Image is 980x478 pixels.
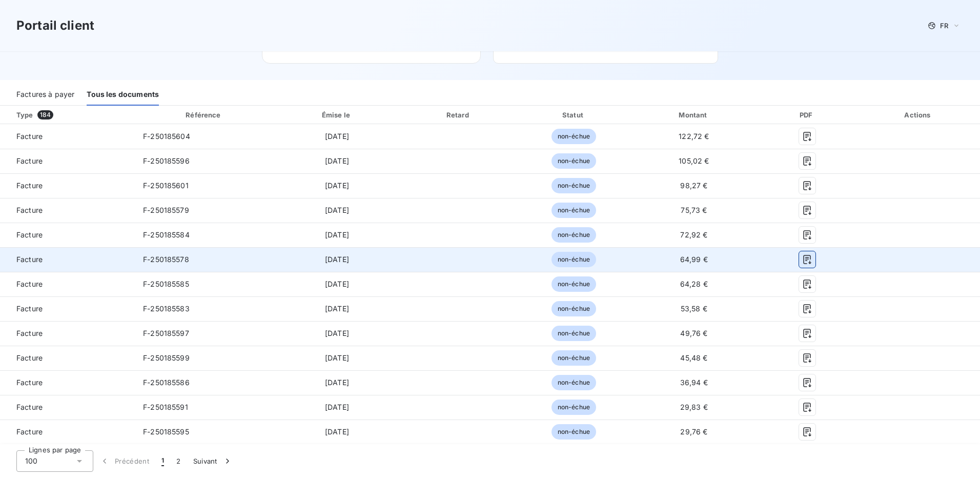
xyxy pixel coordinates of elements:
[552,178,596,193] span: non-échue
[143,255,189,264] span: F-250185578
[680,255,708,264] span: 64,99 €
[632,110,755,120] div: Montant
[680,329,707,337] span: 49,76 €
[8,402,127,412] span: Facture
[680,181,707,190] span: 98,27 €
[187,450,239,472] button: Suivant
[8,254,127,265] span: Facture
[8,230,127,240] span: Facture
[552,227,596,243] span: non-échue
[940,22,948,30] span: FR
[325,156,349,165] span: [DATE]
[552,375,596,390] span: non-échue
[143,304,190,313] span: F-250185583
[8,328,127,338] span: Facture
[8,205,127,215] span: Facture
[16,84,74,106] div: Factures à payer
[325,132,349,141] span: [DATE]
[143,353,190,362] span: F-250185599
[8,279,127,289] span: Facture
[681,206,707,214] span: 75,73 €
[10,110,133,120] div: Type
[402,110,515,120] div: Retard
[8,353,127,363] span: Facture
[325,353,349,362] span: [DATE]
[679,156,709,165] span: 105,02 €
[552,203,596,218] span: non-échue
[8,427,127,437] span: Facture
[325,280,349,288] span: [DATE]
[325,329,349,337] span: [DATE]
[16,16,94,35] h3: Portail client
[186,111,220,119] div: Référence
[552,326,596,341] span: non-échue
[276,110,398,120] div: Émise le
[8,304,127,314] span: Facture
[143,156,190,165] span: F-250185596
[681,304,707,313] span: 53,58 €
[325,181,349,190] span: [DATE]
[143,181,189,190] span: F-250185601
[325,427,349,436] span: [DATE]
[680,353,707,362] span: 45,48 €
[93,450,155,472] button: Précédent
[325,230,349,239] span: [DATE]
[143,206,189,214] span: F-250185579
[170,450,187,472] button: 2
[519,110,628,120] div: Statut
[143,280,189,288] span: F-250185585
[37,110,53,120] span: 184
[325,304,349,313] span: [DATE]
[680,280,708,288] span: 64,28 €
[143,329,189,337] span: F-250185597
[552,252,596,267] span: non-échue
[325,206,349,214] span: [DATE]
[759,110,854,120] div: PDF
[143,378,190,387] span: F-250185586
[161,456,164,466] span: 1
[679,132,709,141] span: 122,72 €
[680,403,708,411] span: 29,83 €
[680,230,707,239] span: 72,92 €
[859,110,978,120] div: Actions
[552,276,596,292] span: non-échue
[8,181,127,191] span: Facture
[155,450,170,472] button: 1
[143,403,188,411] span: F-250185591
[552,153,596,169] span: non-échue
[552,424,596,440] span: non-échue
[8,131,127,142] span: Facture
[552,301,596,316] span: non-échue
[325,403,349,411] span: [DATE]
[25,456,37,466] span: 100
[325,255,349,264] span: [DATE]
[552,129,596,144] span: non-échue
[8,377,127,388] span: Facture
[552,400,596,415] span: non-échue
[143,427,189,436] span: F-250185595
[87,84,159,106] div: Tous les documents
[680,427,707,436] span: 29,76 €
[143,132,190,141] span: F-250185604
[325,378,349,387] span: [DATE]
[552,350,596,366] span: non-échue
[8,156,127,166] span: Facture
[680,378,708,387] span: 36,94 €
[143,230,190,239] span: F-250185584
